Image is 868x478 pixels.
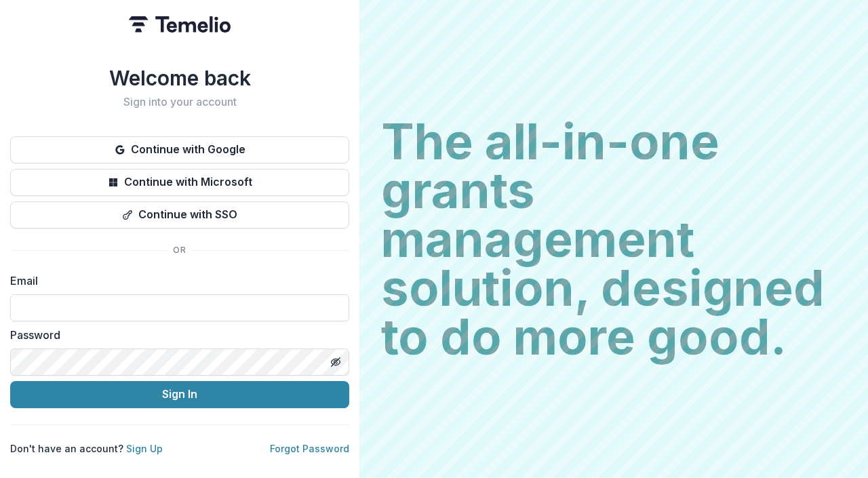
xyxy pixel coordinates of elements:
[270,443,349,454] a: Forgot Password
[10,96,349,108] h2: Sign into your account
[10,381,349,408] button: Sign In
[10,169,349,196] button: Continue with Microsoft
[126,443,163,454] a: Sign Up
[325,351,347,373] button: Toggle password visibility
[10,136,349,163] button: Continue with Google
[10,441,163,456] p: Don't have an account?
[10,273,341,289] label: Email
[129,16,231,33] img: Temelio
[10,201,349,228] button: Continue with SSO
[10,327,341,343] label: Password
[10,66,349,90] h1: Welcome back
